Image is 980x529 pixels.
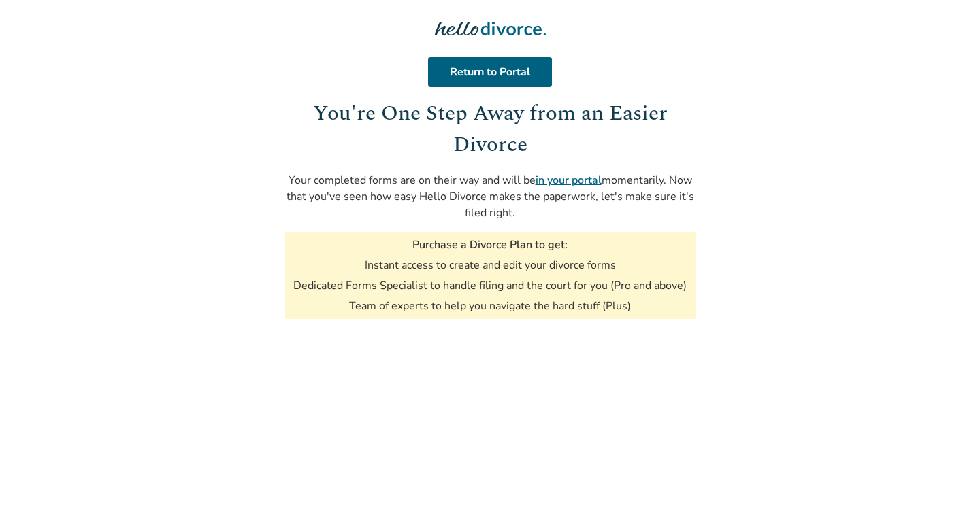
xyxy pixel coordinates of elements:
li: Team of experts to help you navigate the hard stuff (Plus) [349,298,631,313]
a: Return to Portal [428,57,552,87]
p: Your completed forms are on their way and will be momentarily. Now that you've seen how easy Hell... [285,172,696,221]
a: in your portal [536,173,602,188]
li: Dedicated Forms Specialist to handle filing and the court for you (Pro and above) [293,278,687,293]
h1: You're One Step Away from an Easier Divorce [285,98,696,161]
h3: Purchase a Divorce Plan to get: [412,237,568,252]
li: Instant access to create and edit your divorce forms [365,258,616,273]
